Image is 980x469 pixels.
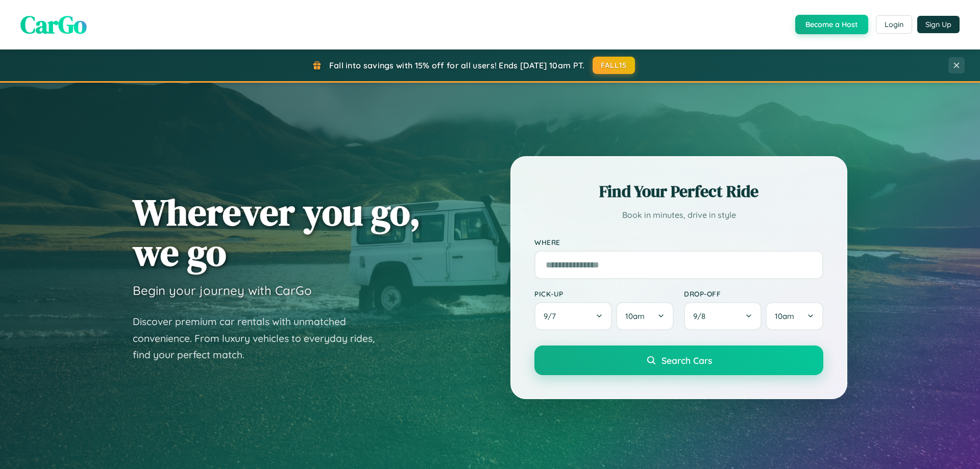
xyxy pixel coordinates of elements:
[133,313,388,363] p: Discover premium car rentals with unmatched convenience. From luxury vehicles to everyday rides, ...
[329,60,585,70] span: Fall into savings with 15% off for all users! Ends [DATE] 10am PT.
[534,302,612,330] button: 9/7
[775,311,794,321] span: 10am
[766,302,823,330] button: 10am
[534,345,823,375] button: Search Cars
[616,302,674,330] button: 10am
[534,180,823,203] h2: Find Your Perfect Ride
[684,302,762,330] button: 9/8
[534,238,823,246] label: Where
[534,289,674,298] label: Pick-up
[917,16,960,33] button: Sign Up
[661,355,712,366] span: Search Cars
[534,208,823,223] p: Book in minutes, drive in style
[133,192,421,273] h1: Wherever you go, we go
[20,8,87,41] span: CarGo
[593,57,635,74] button: FALL15
[693,311,710,321] span: 9 / 8
[133,283,312,298] h3: Begin your journey with CarGo
[795,15,868,34] button: Become a Host
[544,311,561,321] span: 9 / 7
[876,15,912,34] button: Login
[684,289,823,298] label: Drop-off
[625,311,645,321] span: 10am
